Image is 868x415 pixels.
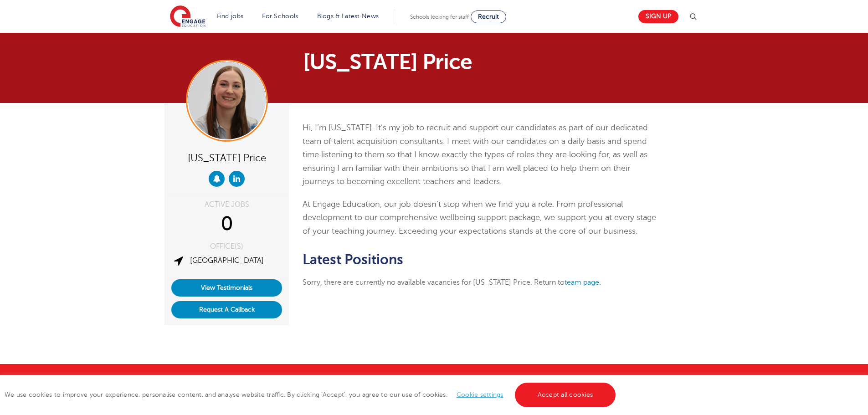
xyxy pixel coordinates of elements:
div: ACTIVE JOBS [171,201,282,208]
span: Recruit [478,13,499,20]
span: At Engage Education, our job doesn’t stop when we find you a role. From professional development ... [303,200,656,236]
div: [US_STATE] Price [171,149,282,166]
div: OFFICE(S) [171,243,282,250]
span: Hi, I’m [US_STATE]. It’s my job to recruit and support our candidates as part of our dedicated te... [303,123,648,186]
a: Blogs & Latest News [317,13,379,20]
a: View Testimonials [171,279,282,297]
a: Recruit [471,10,506,23]
h1: [US_STATE] Price [303,51,519,73]
a: Accept all cookies [515,383,616,407]
a: Cookie settings [457,391,503,398]
p: Sorry, there are currently no available vacancies for [US_STATE] Price. Return to . [303,277,657,288]
div: 0 [171,213,282,236]
a: Find jobs [217,13,244,20]
a: team page [565,278,599,287]
a: Sign up [638,10,678,23]
button: Request A Callback [171,301,282,318]
h2: Latest Positions [303,252,657,267]
span: We use cookies to improve your experience, personalise content, and analyse website traffic. By c... [5,391,618,398]
a: For Schools [262,13,298,20]
a: [GEOGRAPHIC_DATA] [190,256,264,265]
img: Engage Education [170,5,205,28]
span: Schools looking for staff [410,14,469,20]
